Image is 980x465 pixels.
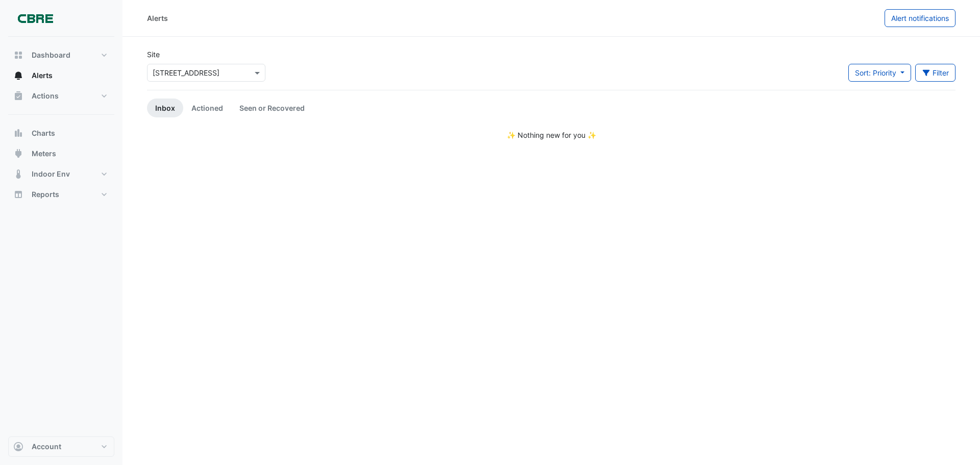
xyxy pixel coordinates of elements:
button: Reports [8,184,114,205]
app-icon: Dashboard [13,50,23,60]
a: Inbox [147,99,183,117]
button: Sort: Priority [848,64,911,82]
button: Alert notifications [885,9,955,27]
a: Seen or Recovered [231,99,313,117]
app-icon: Alerts [13,70,23,81]
span: Meters [32,149,56,159]
span: Charts [32,128,55,138]
app-icon: Indoor Env [13,169,23,179]
app-icon: Actions [13,91,23,101]
iframe: Intercom live chat [945,430,970,455]
button: Actions [8,86,114,106]
span: Sort: Priority [855,68,896,77]
span: Reports [32,189,59,200]
button: Filter [915,64,956,82]
img: Company Logo [12,8,58,29]
button: Indoor Env [8,164,114,184]
app-icon: Meters [13,149,23,159]
span: Alerts [32,70,53,81]
button: Alerts [8,65,114,86]
app-icon: Reports [13,189,23,200]
button: Dashboard [8,45,114,65]
span: Actions [32,91,59,101]
div: Alerts [147,13,168,23]
span: Dashboard [32,50,70,60]
a: Actioned [183,99,231,117]
button: Account [8,436,114,457]
label: Site [147,49,160,60]
app-icon: Charts [13,128,23,138]
span: Account [32,442,61,452]
span: Indoor Env [32,169,70,179]
button: Charts [8,123,114,143]
div: ✨ Nothing new for you ✨ [147,130,955,140]
span: Alert notifications [891,14,949,22]
button: Meters [8,143,114,164]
